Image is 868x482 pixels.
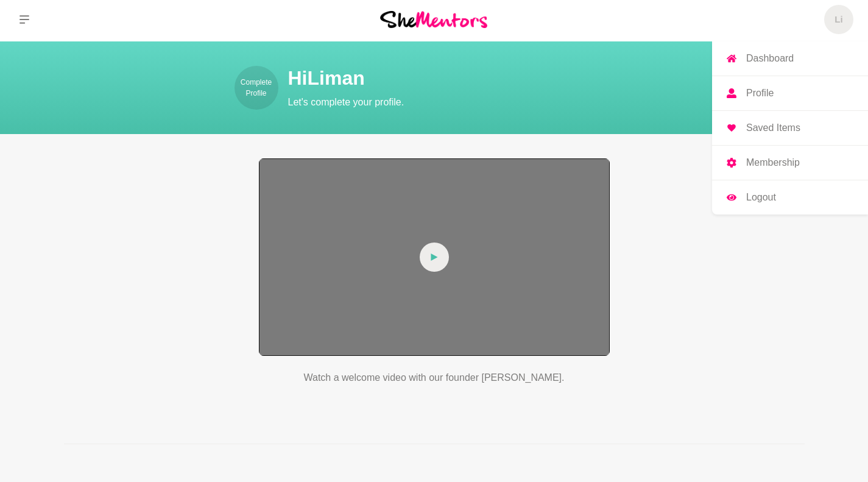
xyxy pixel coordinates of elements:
p: Let's complete your profile. [288,95,727,110]
p: Profile [746,88,774,98]
p: Membership [746,158,800,168]
p: Watch a welcome video with our founder [PERSON_NAME]. [259,370,610,385]
a: LiDashboardProfileSaved ItemsMembershipLogout [824,5,853,34]
h5: Li [834,14,842,26]
h1: Hi Liman [288,66,727,90]
img: She Mentors Logo [380,11,487,27]
p: Logout [746,193,776,202]
a: Complete Profile [235,66,278,110]
p: Complete Profile [235,77,278,99]
a: Profile [712,76,868,110]
p: Dashboard [746,54,794,63]
p: Saved Items [746,123,800,133]
a: Saved Items [712,111,868,145]
a: Dashboard [712,41,868,76]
